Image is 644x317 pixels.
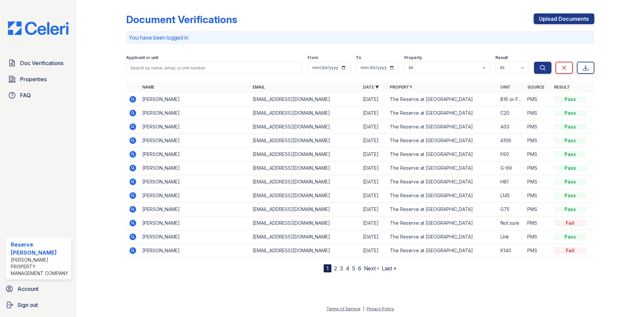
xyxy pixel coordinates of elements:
td: PMS [525,216,551,230]
td: PMS [525,134,551,148]
div: Fail [554,220,586,226]
a: Property [390,85,412,90]
span: Doc Verifications [20,59,63,67]
a: Next › [364,265,379,272]
a: 6 [358,265,361,272]
a: Result [554,85,570,90]
td: The Reserve at [GEOGRAPHIC_DATA] [387,134,497,148]
td: H81 [498,175,525,189]
td: K140 [498,244,525,258]
td: [EMAIL_ADDRESS][DOMAIN_NAME] [250,175,360,189]
td: [DATE] [360,93,387,106]
div: Pass [554,233,586,240]
span: FAQ [20,91,31,99]
a: 4 [346,265,350,272]
td: [DATE] [360,244,387,258]
td: PMS [525,106,551,120]
div: Pass [554,178,586,185]
td: PMS [525,175,551,189]
td: The Reserve at [GEOGRAPHIC_DATA] [387,189,497,203]
td: [PERSON_NAME] [140,216,250,230]
td: [DATE] [360,148,387,161]
span: Account [17,285,39,293]
td: [PERSON_NAME] [140,244,250,258]
td: L145 [498,189,525,203]
div: [PERSON_NAME] Property Management Company [11,257,68,277]
td: [EMAIL_ADDRESS][DOMAIN_NAME] [250,106,360,120]
div: Fail [554,247,586,254]
div: Pass [554,137,586,144]
a: 3 [340,265,343,272]
a: 5 [352,265,355,272]
td: [DATE] [360,120,387,134]
div: Pass [554,110,586,116]
label: From [308,55,318,60]
td: A03 [498,120,525,134]
td: Not sure [498,216,525,230]
label: To [356,55,361,60]
td: F60 [498,148,525,161]
td: [DATE] [360,134,387,148]
label: Property [404,55,422,60]
td: [PERSON_NAME] [140,134,250,148]
td: G75 [498,203,525,216]
a: Doc Verifications [5,56,71,70]
td: C20 [498,106,525,120]
td: The Reserve at [GEOGRAPHIC_DATA] [387,106,497,120]
a: Upload Documents [534,13,594,24]
a: 2 [334,265,337,272]
td: The Reserve at [GEOGRAPHIC_DATA] [387,230,497,244]
td: The Reserve at [GEOGRAPHIC_DATA] [387,244,497,258]
td: The Reserve at [GEOGRAPHIC_DATA] [387,93,497,106]
td: [DATE] [360,203,387,216]
td: [PERSON_NAME] [140,106,250,120]
div: Pass [554,96,586,103]
td: [DATE] [360,106,387,120]
td: PMS [525,203,551,216]
td: [EMAIL_ADDRESS][DOMAIN_NAME] [250,216,360,230]
td: [EMAIL_ADDRESS][DOMAIN_NAME] [250,203,360,216]
a: Name [142,85,154,90]
span: Sign out [17,301,38,309]
td: [EMAIL_ADDRESS][DOMAIN_NAME] [250,120,360,134]
td: [EMAIL_ADDRESS][DOMAIN_NAME] [250,93,360,106]
div: 1 [324,264,331,272]
td: [PERSON_NAME] [140,93,250,106]
td: [PERSON_NAME] [140,175,250,189]
td: [PERSON_NAME] [140,230,250,244]
td: PMS [525,93,551,106]
td: [EMAIL_ADDRESS][DOMAIN_NAME] [250,230,360,244]
td: [PERSON_NAME] [140,161,250,175]
td: [EMAIL_ADDRESS][DOMAIN_NAME] [250,244,360,258]
td: PMS [525,244,551,258]
td: The Reserve at [GEOGRAPHIC_DATA] [387,175,497,189]
td: [DATE] [360,230,387,244]
td: Unk [498,230,525,244]
td: [DATE] [360,175,387,189]
td: The Reserve at [GEOGRAPHIC_DATA] [387,161,497,175]
a: Email [253,85,265,90]
td: [PERSON_NAME] [140,203,250,216]
a: Unit [500,85,511,90]
p: You have been logged in [129,34,592,42]
a: Privacy Policy [367,306,394,311]
label: Result [495,55,508,60]
td: The Reserve at [GEOGRAPHIC_DATA] [387,216,497,230]
td: PMS [525,161,551,175]
td: A106 [498,134,525,148]
td: [PERSON_NAME] [140,120,250,134]
a: Terms of Service [326,306,361,311]
td: PMS [525,230,551,244]
div: Pass [554,151,586,158]
td: [EMAIL_ADDRESS][DOMAIN_NAME] [250,148,360,161]
a: Sign out [3,298,74,312]
div: Document Verifications [126,13,237,25]
div: Reserve [PERSON_NAME] [11,241,68,257]
td: [EMAIL_ADDRESS][DOMAIN_NAME] [250,161,360,175]
td: [EMAIL_ADDRESS][DOMAIN_NAME] [250,189,360,203]
a: Account [3,282,74,296]
td: PMS [525,189,551,203]
div: Pass [554,165,586,171]
a: FAQ [5,89,71,102]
